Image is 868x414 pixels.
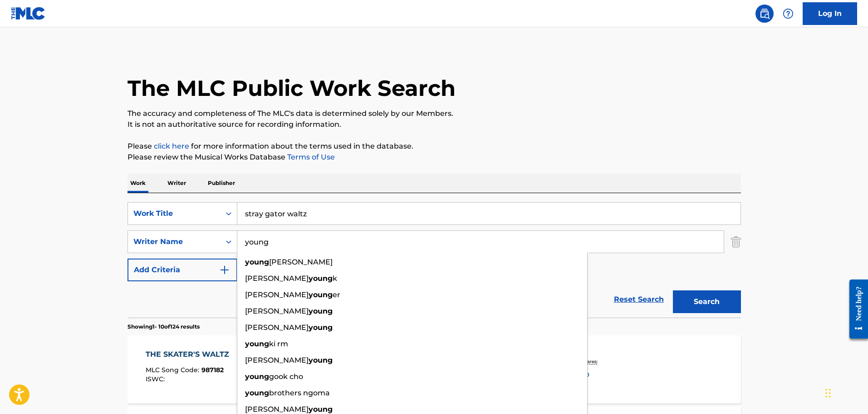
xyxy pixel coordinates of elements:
[309,323,333,332] strong: young
[128,119,741,130] p: It is not an authoritative source for recording information.
[201,366,224,374] span: 987182
[146,375,167,383] span: ISWC :
[245,339,269,348] strong: young
[309,307,333,315] strong: young
[165,174,189,193] p: Writer
[128,259,237,281] button: Add Criteria
[128,108,741,119] p: The accuracy and completeness of The MLC's data is determined solely by our Members.
[245,405,309,414] span: [PERSON_NAME]
[128,335,741,404] a: THE SKATER'S WALTZMLC Song Code:987182ISWC:Writers (2)YOUNG, WALDTEUFELRecording Artists (21)[PER...
[333,274,337,283] span: k
[309,274,333,283] strong: young
[755,5,774,23] a: Public Search
[219,264,230,275] img: 9d2ae6d4665cec9f34b9.svg
[823,370,868,414] iframe: Chat Widget
[205,174,238,193] p: Publisher
[128,152,741,163] p: Please review the Musical Works Database
[309,356,333,364] strong: young
[128,174,148,193] p: Work
[803,2,857,25] a: Log In
[269,389,330,397] span: brothers ngoma
[269,339,288,348] span: ki rm
[843,272,868,345] iframe: Resource Center
[783,8,794,19] img: help
[146,349,234,360] div: THE SKATER'S WALTZ
[128,75,456,102] h1: The MLC Public Work Search
[245,372,269,381] strong: young
[245,307,309,315] span: [PERSON_NAME]
[779,5,797,23] div: Help
[128,202,741,318] form: Search Form
[146,366,201,374] span: MLC Song Code :
[245,356,309,364] span: [PERSON_NAME]
[133,208,215,219] div: Work Title
[128,141,741,152] p: Please for more information about the terms used in the database.
[245,258,269,266] strong: young
[825,379,831,407] div: Drag
[128,323,200,331] p: Showing 1 - 10 of 124 results
[245,274,309,283] span: [PERSON_NAME]
[269,258,333,266] span: [PERSON_NAME]
[245,323,309,332] span: [PERSON_NAME]
[731,230,741,253] img: Delete Criterion
[245,290,309,299] span: [PERSON_NAME]
[11,7,46,20] img: MLC Logo
[309,405,333,414] strong: young
[673,290,741,313] button: Search
[269,372,303,381] span: gook cho
[609,289,668,309] a: Reset Search
[759,8,770,19] img: search
[333,290,340,299] span: er
[245,389,269,397] strong: young
[133,236,215,247] div: Writer Name
[309,290,333,299] strong: young
[285,153,335,161] a: Terms of Use
[154,142,189,150] a: click here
